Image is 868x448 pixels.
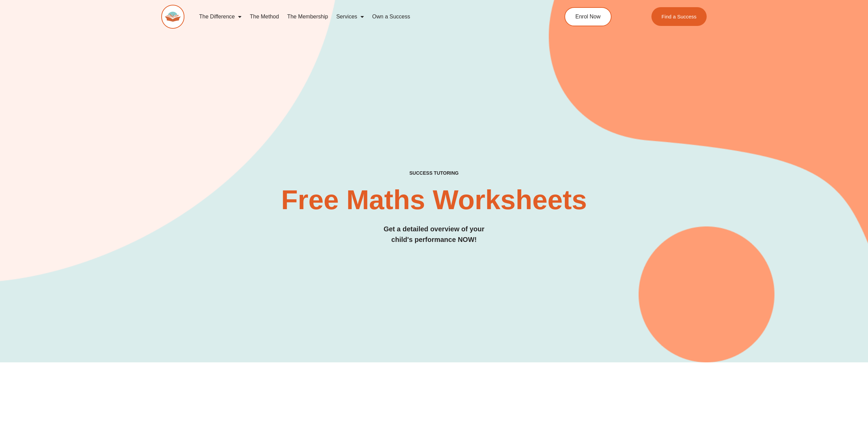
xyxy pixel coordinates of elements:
h4: SUCCESS TUTORING​ [161,170,707,176]
h3: Get a detailed overview of your child's performance NOW! [161,224,707,245]
a: The Difference [195,9,246,25]
h2: Free Maths Worksheets​ [161,186,707,214]
nav: Menu [195,9,533,25]
a: Find a Success [651,7,707,26]
a: Services [332,9,368,25]
a: Own a Success [368,9,414,25]
a: The Membership [283,9,332,25]
a: The Method [246,9,283,25]
a: Enrol Now [564,7,612,26]
span: Enrol Now [575,14,601,19]
span: Find a Success [662,14,697,19]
